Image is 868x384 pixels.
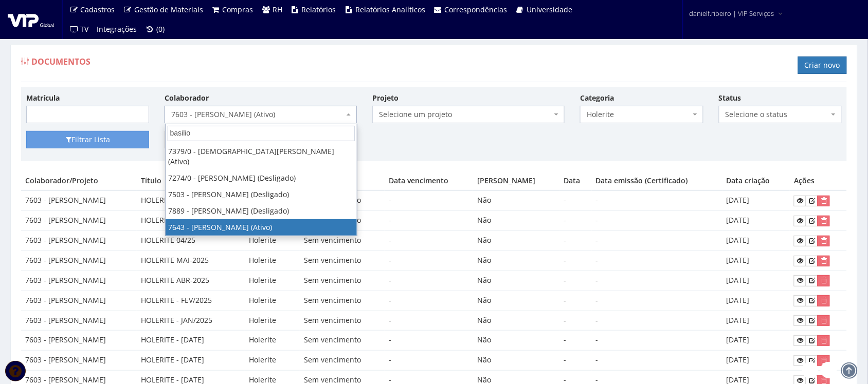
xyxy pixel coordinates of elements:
td: Não [473,271,559,291]
th: Data vencimento [385,171,473,190]
img: logo [8,12,54,27]
span: 7603 - CLEYDEMES RIBEIRO DA SILVA (Ativo) [165,106,357,123]
li: 7503 - [PERSON_NAME] (Desligado) [166,186,357,203]
td: Holerite [245,271,300,291]
td: - [385,291,473,311]
td: Não [473,251,559,271]
td: - [559,351,592,371]
td: - [559,271,592,291]
td: - [592,351,722,371]
span: Selecione o status [719,106,842,123]
td: HOLERITE - FEV/2025 [137,291,245,311]
th: Colaborador/Projeto [21,171,137,190]
span: (0) [156,24,165,34]
td: Holerite [245,231,300,251]
li: 7274/0 - [PERSON_NAME] (Desligado) [166,170,357,186]
th: Data criação [722,171,790,190]
td: [DATE] [722,351,790,371]
td: HOLERITE 05/25 [137,211,245,231]
td: 7603 - [PERSON_NAME] [21,190,137,210]
span: Relatórios Analíticos [355,5,425,14]
td: HOLERITE ABR-2025 [137,271,245,291]
td: Não [473,211,559,231]
th: Título [137,171,245,190]
td: Sem vencimento [300,331,385,351]
label: Projeto [372,93,399,103]
td: 7603 - [PERSON_NAME] [21,351,137,371]
td: Holerite [245,331,300,351]
td: Não [473,331,559,351]
span: Relatórios [302,5,336,14]
button: Filtrar Lista [26,131,149,148]
td: [DATE] [722,311,790,331]
span: Integrações [97,24,137,34]
th: [PERSON_NAME] [473,171,559,190]
td: - [559,251,592,271]
span: Documentos [31,56,91,67]
span: Gestão de Materiais [134,5,203,14]
td: Sem vencimento [300,311,385,331]
td: - [385,351,473,371]
td: Não [473,311,559,331]
span: Selecione um projeto [379,109,552,120]
a: Criar novo [798,56,847,74]
label: Status [719,93,742,103]
td: - [592,271,722,291]
td: Sem vencimento [300,251,385,271]
td: - [592,190,722,210]
td: HOLERITE - [DATE] [137,351,245,371]
td: - [385,311,473,331]
td: Holerite [245,291,300,311]
a: (0) [141,20,169,39]
td: HOLERITE 04/25 [137,231,245,251]
td: - [385,211,473,231]
td: 7603 - [PERSON_NAME] [21,291,137,311]
td: 7603 - [PERSON_NAME] [21,231,137,251]
a: Integrações [93,20,141,39]
td: - [559,311,592,331]
td: HOLERITE - [DATE] [137,331,245,351]
td: Não [473,190,559,210]
span: Universidade [527,5,572,14]
td: Não [473,351,559,371]
td: Não [473,291,559,311]
td: Sem vencimento [300,271,385,291]
td: - [559,211,592,231]
li: 7889 - [PERSON_NAME] (Desligado) [166,203,357,219]
td: - [559,231,592,251]
td: HOLERITE - AGO/2025 [137,190,245,210]
td: - [559,331,592,351]
td: - [385,190,473,210]
span: Selecione um projeto [372,106,565,123]
td: - [559,190,592,210]
li: 7379/0 - [DEMOGRAPHIC_DATA][PERSON_NAME] (Ativo) [166,143,357,170]
li: 7643 - [PERSON_NAME] (Ativo) [166,219,357,236]
td: - [385,331,473,351]
td: 7603 - [PERSON_NAME] [21,311,137,331]
td: Sem vencimento [300,351,385,371]
span: TV [81,24,89,34]
span: 7603 - CLEYDEMES RIBEIRO DA SILVA (Ativo) [171,109,344,120]
td: HOLERITE - JAN/2025 [137,311,245,331]
td: [DATE] [722,291,790,311]
td: - [592,231,722,251]
th: Data emissão (Certificado) [592,171,722,190]
td: - [559,291,592,311]
td: Holerite [245,351,300,371]
td: - [592,251,722,271]
td: HOLERITE MAI-2025 [137,251,245,271]
label: Matrícula [26,93,60,103]
td: - [592,331,722,351]
td: [DATE] [722,331,790,351]
td: Holerite [245,251,300,271]
a: TV [65,20,93,39]
span: RH [273,5,282,14]
td: [DATE] [722,211,790,231]
td: [DATE] [722,190,790,210]
th: Ações [790,171,847,190]
span: Holerite [580,106,703,123]
td: [DATE] [722,271,790,291]
td: - [385,251,473,271]
td: 7603 - [PERSON_NAME] [21,251,137,271]
td: 7603 - [PERSON_NAME] [21,211,137,231]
